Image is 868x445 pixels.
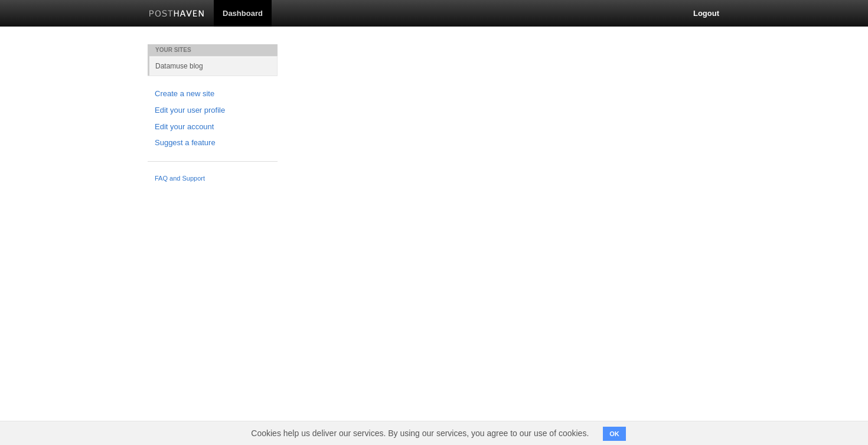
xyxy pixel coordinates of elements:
span: Cookies help us deliver our services. By using our services, you agree to our use of cookies. [239,421,601,445]
a: Suggest a feature [155,137,270,149]
li: Your Sites [148,44,278,56]
img: Posthaven-bar [149,10,205,19]
button: OK [603,427,626,441]
a: Create a new site [155,88,270,100]
a: Datamuse blog [149,56,278,76]
a: Edit your user profile [155,104,270,117]
a: FAQ and Support [155,174,270,184]
a: Edit your account [155,121,270,133]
